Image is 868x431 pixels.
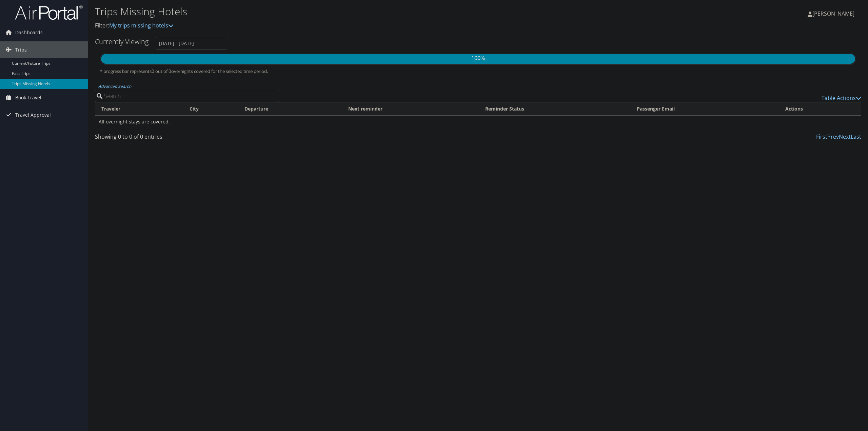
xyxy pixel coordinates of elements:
span: Book Travel [15,89,41,106]
a: Next [839,133,851,140]
a: Prev [827,133,839,140]
td: All overnight stays are covered. [95,116,861,128]
span: [PERSON_NAME] [812,10,854,17]
span: 0 out of 0 [152,68,171,74]
p: Filter: [95,21,606,30]
span: Dashboards [15,24,43,41]
th: Actions [779,102,861,116]
a: [PERSON_NAME] [808,3,861,24]
th: City: activate to sort column ascending [183,102,238,116]
th: Next reminder [342,102,479,116]
th: Reminder Status [479,102,631,116]
a: Table Actions [822,94,861,102]
a: First [816,133,827,140]
input: Advanced Search [95,90,279,102]
th: Passenger Email: activate to sort column ascending [631,102,779,116]
h1: Trips Missing Hotels [95,4,606,19]
input: [DATE] - [DATE] [156,37,227,50]
h5: * progress bar represents overnights covered for the selected time period. [100,68,856,75]
a: Advanced Search [98,83,131,89]
p: 100% [101,54,855,63]
th: Departure: activate to sort column descending [238,102,342,116]
a: My trips missing hotels [109,22,174,29]
img: airportal-logo.png [15,4,83,20]
span: Trips [15,41,27,58]
span: Travel Approval [15,106,51,123]
a: Last [851,133,861,140]
th: Traveler: activate to sort column ascending [95,102,183,116]
div: Showing 0 to 0 of 0 entries [95,133,279,144]
h3: Currently Viewing [95,37,149,46]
